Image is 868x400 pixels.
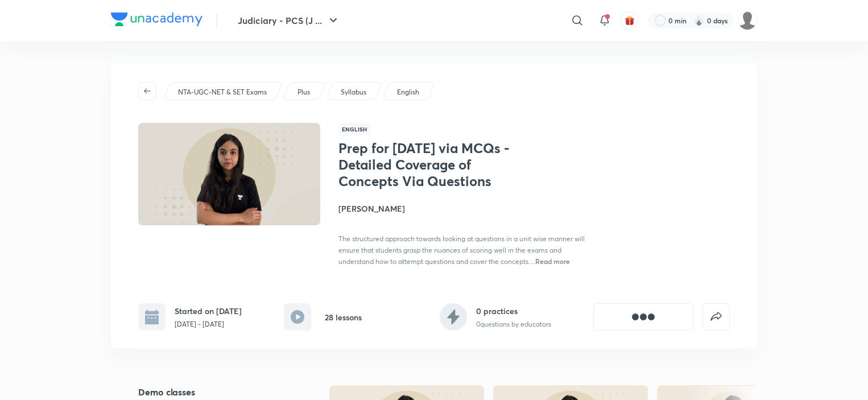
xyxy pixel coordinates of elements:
[138,385,293,399] h5: Demo classes
[178,87,267,97] p: NTA-UGC-NET & SET Exams
[231,9,347,32] button: Judiciary - PCS (J ...
[338,234,585,266] span: The structured approach towards looking at questions in a unit wise manner will ensure that stude...
[325,311,362,323] h6: 28 lessons
[111,13,202,29] a: Company Logo
[625,15,635,26] img: avatar
[397,87,419,97] p: English
[593,303,693,331] button: [object Object]
[297,87,310,97] p: Plus
[175,305,242,317] h6: Started on [DATE]
[476,319,551,329] p: 0 questions by educators
[338,203,593,215] h4: [PERSON_NAME]
[175,319,242,329] p: [DATE] - [DATE]
[137,122,322,226] img: Thumbnail
[476,305,551,317] h6: 0 practices
[702,303,730,331] button: false
[339,87,369,97] a: Syllabus
[111,13,202,26] img: Company Logo
[395,87,421,97] a: English
[176,87,269,97] a: NTA-UGC-NET & SET Exams
[738,11,757,30] img: Green Vr
[296,87,312,97] a: Plus
[693,15,705,26] img: streak
[338,140,524,189] h1: Prep for [DATE] via MCQs - Detailed Coverage of Concepts Via Questions
[621,11,639,30] button: avatar
[341,87,366,97] p: Syllabus
[535,257,570,266] span: Read more
[338,123,370,135] span: English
